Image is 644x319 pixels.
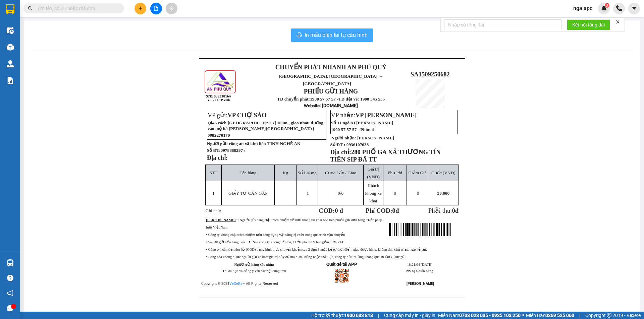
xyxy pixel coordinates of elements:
span: Copyright © 2021 – All Rights Reserved [201,281,278,286]
span: 0 [452,207,455,214]
span: question-circle [7,275,13,281]
span: notification [7,290,13,296]
span: [PERSON_NAME] [357,135,394,140]
span: Hỗ trợ kỹ thuật: [311,312,373,319]
strong: Phí COD: đ [366,207,399,214]
span: VP CHỢ SÁO [227,112,267,119]
img: logo [204,69,237,103]
span: copyright [607,313,611,318]
span: VP gửi: [208,112,267,119]
span: 30.000 [437,191,450,196]
a: VeXeRe [229,281,243,286]
img: warehouse-icon [7,259,14,266]
span: Ghi chú: [206,208,221,213]
button: aim [166,3,177,14]
span: 0 [417,191,419,196]
span: Kg [283,170,288,175]
img: warehouse-icon [7,27,14,34]
strong: Người gửi: [207,141,228,146]
span: Miền Bắc [526,312,574,319]
strong: [PERSON_NAME] [206,218,235,222]
span: In mẫu biên lai tự cấu hình [305,31,368,39]
img: icon-new-feature [601,5,607,11]
strong: CHUYỂN PHÁT NHANH AN PHÚ QUÝ [275,64,386,71]
img: solution-icon [7,77,14,84]
button: plus [135,3,146,14]
span: VP [PERSON_NAME] [356,112,417,119]
span: Cước (VNĐ) [431,170,455,175]
span: | [579,312,580,319]
strong: TĐ đặt vé: 1900 545 555 [338,97,385,102]
span: message [7,305,13,311]
span: 1 [307,191,309,196]
span: Giảm Giá [408,170,426,175]
strong: 1900 633 818 [344,313,373,318]
span: printer [297,32,302,39]
span: file-add [154,6,158,11]
button: file-add [150,3,162,14]
span: Số 11 ngõ 83 [PERSON_NAME] [331,120,393,125]
strong: Người gửi hàng xác nhận [234,263,274,266]
strong: COD: [319,207,343,214]
strong: PHIẾU GỬI HÀNG [304,88,358,95]
span: SA1509250682 [411,71,450,78]
span: Cước Lấy / Giao [325,170,356,175]
span: Khách không kê khai [365,183,381,203]
span: 0982270170 [208,133,230,138]
span: ⚪️ [522,314,524,317]
img: warehouse-icon [7,60,14,67]
span: Phụ Phí [388,170,402,175]
span: : • Người gửi hàng chịu trách nhiệm về mọi thông tin khai báo trên phiếu gửi đơn hàng trước pháp ... [206,218,382,229]
span: [GEOGRAPHIC_DATA], [GEOGRAPHIC_DATA] ↔ [GEOGRAPHIC_DATA] [16,28,65,51]
input: Tìm tên, số ĐT hoặc mã đơn [37,5,116,12]
strong: TĐ chuyển phát: [277,97,310,102]
span: Ql46 cách [GEOGRAPHIC_DATA] 100m , giao nhau đường vào mộ bà [PERSON_NAME][GEOGRAPHIC_DATA] [208,120,323,131]
span: 0 [338,191,340,196]
span: Số Lượng [298,170,317,175]
span: GIẤY TƠ CÂN GÂP [228,191,268,196]
span: 0 [394,191,396,196]
span: 280 PHỐ GA XÃ THƯƠNG TÍN TIÊN SIP ĐÃ TT [330,148,441,163]
span: Giá trị (VNĐ) [367,167,380,179]
sup: 3 [605,3,609,8]
span: STT [210,170,218,175]
span: [GEOGRAPHIC_DATA], [GEOGRAPHIC_DATA] ↔ [GEOGRAPHIC_DATA] [279,74,383,86]
img: logo [3,36,14,69]
span: | [378,312,379,319]
span: 0 [392,207,395,214]
span: 0936107638 [346,142,369,147]
img: phone-icon [616,5,622,11]
strong: Địa chỉ: [330,148,351,155]
strong: : [DOMAIN_NAME] [304,103,358,108]
span: • Công ty hoàn tiền thu hộ (COD) bằng hình thức chuyển khoản sau 2 đến 3 ngày kể từ thời điểm gia... [206,248,427,251]
span: 18:21:04 [DATE] [407,263,432,266]
strong: 0369 525 060 [545,313,574,318]
span: 1 [212,191,215,196]
strong: 1900 57 57 57 - [310,97,338,102]
strong: NV tạo đơn hàng [406,269,433,273]
span: đ [455,207,459,214]
button: Kết nối tổng đài [567,19,610,30]
strong: Địa chỉ: [207,154,228,161]
span: aim [169,6,174,11]
span: VP nhận: [331,112,417,119]
strong: 0708 023 035 - 0935 103 250 [459,313,521,318]
strong: [PERSON_NAME] [407,281,434,286]
span: • Công ty không chịu trách nhiệm nếu hàng động vật sống bị chết trong quá trình vận chuyển [206,233,345,237]
img: warehouse-icon [7,44,14,51]
span: Miền Nam [438,312,521,319]
span: close [615,19,620,24]
span: Kết nối tổng đài [572,21,605,28]
strong: Số ĐT: [207,148,245,153]
button: printerIn mẫu biên lai tự cấu hình [291,28,373,42]
span: 1900 57 57 57 - Phím 4 [331,127,374,132]
span: nga.apq [568,4,598,12]
img: logo-vxr [6,4,14,14]
span: 3 [606,3,608,8]
input: Nhập số tổng đài [444,19,561,30]
span: /0 [338,191,343,196]
span: Tên hàng [239,170,256,175]
strong: CHUYỂN PHÁT NHANH AN PHÚ QUÝ [17,5,65,27]
strong: Người nhận: [331,135,356,140]
strong: Số ĐT : [330,142,345,147]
